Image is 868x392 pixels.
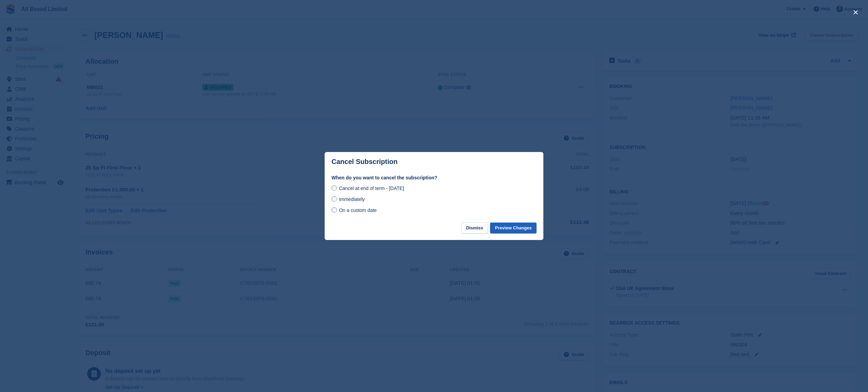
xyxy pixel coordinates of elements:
[339,207,377,213] span: On a custom date
[339,186,404,191] span: Cancel at end of term - [DATE]
[339,197,365,202] span: Immediately
[331,174,537,181] label: When do you want to cancel the subscription?
[331,196,337,202] input: Immediately
[850,7,861,18] button: close
[331,185,337,191] input: Cancel at end of term - [DATE]
[490,223,537,234] button: Preview Changes
[331,158,397,166] p: Cancel Subscription
[461,223,488,234] button: Dismiss
[331,207,337,213] input: On a custom date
